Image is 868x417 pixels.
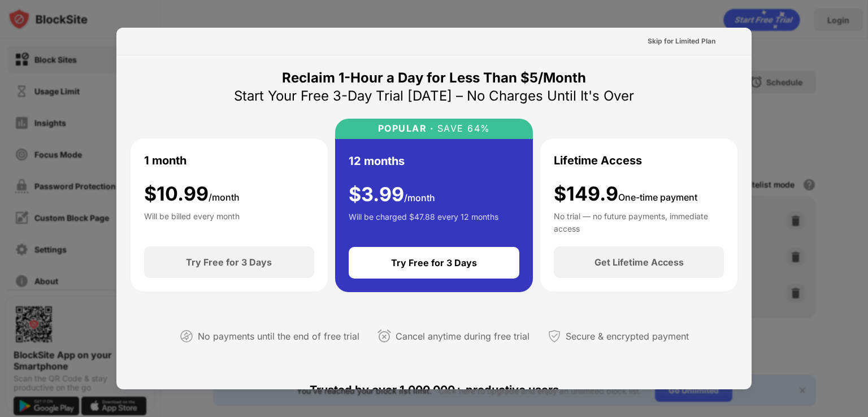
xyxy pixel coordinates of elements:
div: Lifetime Access [554,152,642,169]
div: Reclaim 1-Hour a Day for Less Than $5/Month [282,69,586,87]
div: Start Your Free 3-Day Trial [DATE] – No Charges Until It's Over [234,87,634,105]
div: Get Lifetime Access [594,257,684,268]
div: Secure & encrypted payment [566,328,689,345]
div: $ 10.99 [144,183,240,206]
div: No payments until the end of free trial [198,328,359,345]
div: Cancel anytime during free trial [396,328,530,345]
div: Try Free for 3 Days [391,257,477,268]
div: Skip for Limited Plan [648,36,715,47]
span: One-time payment [618,192,697,203]
span: /month [404,192,435,203]
div: Will be charged $47.88 every 12 months [349,211,498,233]
div: No trial — no future payments, immediate access [554,210,724,233]
div: SAVE 64% [433,123,491,134]
img: not-paying [180,329,193,343]
div: 1 month [144,152,186,169]
img: secured-payment [548,329,561,343]
span: /month [209,192,240,203]
div: Try Free for 3 Days [186,257,272,268]
div: 12 months [349,153,405,170]
img: cancel-anytime [377,329,391,343]
div: $ 3.99 [349,183,435,206]
div: Trusted by over 1,000,000+ productive users [130,363,738,417]
div: $149.9 [554,183,697,206]
div: POPULAR · [378,123,434,134]
div: Will be billed every month [144,210,240,233]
